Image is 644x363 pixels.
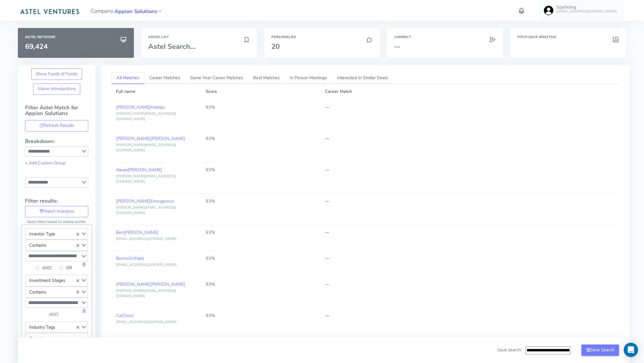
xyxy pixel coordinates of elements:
input: Search for option [49,288,75,296]
div: 93% [206,313,316,319]
span: [PERSON_NAME] [151,136,185,142]
p: Apply filters based on startup profile. [25,219,88,224]
div: 93% [206,104,316,111]
span: Orthlieb [129,255,144,261]
div: 93% [206,136,316,142]
span: [PERSON_NAME] [151,281,185,287]
h4: Breakdown: [25,139,88,145]
div: 93% [206,167,316,173]
span: Company: [91,5,163,16]
h6: [EMAIL_ADDRESS][DOMAIN_NAME] [556,10,617,13]
a: [PERSON_NAME][PERSON_NAME] [116,281,185,287]
span: [EMAIL_ADDRESS][DOMAIN_NAME] [116,262,177,267]
a: Appion Solutions [114,7,157,15]
h4: Filter results: [25,198,88,204]
th: Full name [112,84,201,100]
h6: Personalise [271,35,373,39]
input: Search for option [58,323,75,331]
input: Search for option [26,299,80,306]
h4: Filter Astel Match for Appion Solutions [25,105,88,120]
td: — [321,131,619,162]
span: [PERSON_NAME] [128,167,162,173]
span: Investor Type [27,230,58,238]
a: Alexei[PERSON_NAME] [116,167,162,173]
div: Open Intercom Messenger [624,343,638,357]
input: Search for option [68,276,75,285]
a: [PERSON_NAME][PERSON_NAME] [116,136,185,142]
button: Refresh Results [25,120,88,131]
div: 93% [206,281,316,288]
input: Search for option [26,179,80,186]
span: All Matches [117,75,139,81]
td: — [321,100,619,131]
div: Search for option [25,240,88,251]
h6: Astel Network [25,35,127,39]
img: user-image [544,6,553,15]
div: 93% [206,229,316,236]
div: 93% [206,198,316,205]
td: — [321,277,619,308]
td: — [321,251,619,277]
td: — [321,162,619,194]
span: Appion Solutions [114,7,157,15]
div: Search for option [25,298,88,308]
span: [PERSON_NAME][EMAIL_ADDRESS][DOMAIN_NAME] [116,288,176,298]
a: All Matches [112,72,144,84]
span: Best Matches [253,75,280,81]
span: 69,424 [25,42,48,51]
span: 20 [271,42,280,51]
div: Search for option [25,286,88,298]
button: Clear Selected [76,335,79,342]
input: Search for option [26,148,80,155]
input: Search for option [49,241,75,249]
button: Clear Selected [76,289,79,295]
button: Clear Selected [76,324,79,331]
button: Warm Introductions [33,83,80,95]
span: Save search: [497,347,522,353]
div: Search for option [25,228,88,240]
td: — [321,308,619,334]
div: AND [25,311,82,318]
span: [EMAIL_ADDRESS][DOMAIN_NAME] [116,236,177,241]
a: BennoOrthlieb [116,255,144,261]
span: Dizon [123,313,134,319]
a: CatDizon [116,313,134,319]
div: Search for option [25,275,88,286]
span: Industry Tags [27,323,58,331]
a: Best Matches [248,72,285,84]
span: Contains [27,241,49,249]
a: In Person Meetings [285,72,332,84]
a: Career Matches [144,72,185,84]
button: Clear Selected [76,231,79,237]
a: Delete this field [82,308,86,314]
h6: Connect [394,35,496,39]
span: Astel Search... [148,42,196,51]
span: Ermogenous [151,198,174,204]
button: Match Investors [25,206,88,217]
a: Interested in Similar Deals [332,72,393,84]
span: Holiday [151,104,165,110]
div: 93% [206,255,316,262]
div: Search for option [25,333,88,344]
input: Search for option [58,230,75,238]
div: Search for option [25,177,88,187]
span: [EMAIL_ADDRESS][DOMAIN_NAME] [116,319,177,324]
div: Search for option [25,322,88,333]
input: Search for option [26,252,80,260]
button: Save Search [581,345,619,356]
a: Same Year Career Matches [185,72,248,84]
a: + Add Custom Group [25,160,66,166]
span: Contains [27,288,49,296]
th: Score [201,84,320,100]
span: [PERSON_NAME] [124,229,158,235]
span: Career Matches [149,75,180,81]
span: Same Year Career Matches [190,75,243,81]
button: Clear Selected [76,277,79,284]
div: Search for option [25,251,88,261]
span: [PERSON_NAME][EMAIL_ADDRESS][DOMAIN_NAME] [116,111,176,121]
td: — [321,225,619,251]
label: OR [66,265,72,272]
span: In Person Meetings [290,75,327,81]
span: [PERSON_NAME][EMAIL_ADDRESS][DOMAIN_NAME] [116,174,176,184]
span: Investment Stages [27,276,68,285]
